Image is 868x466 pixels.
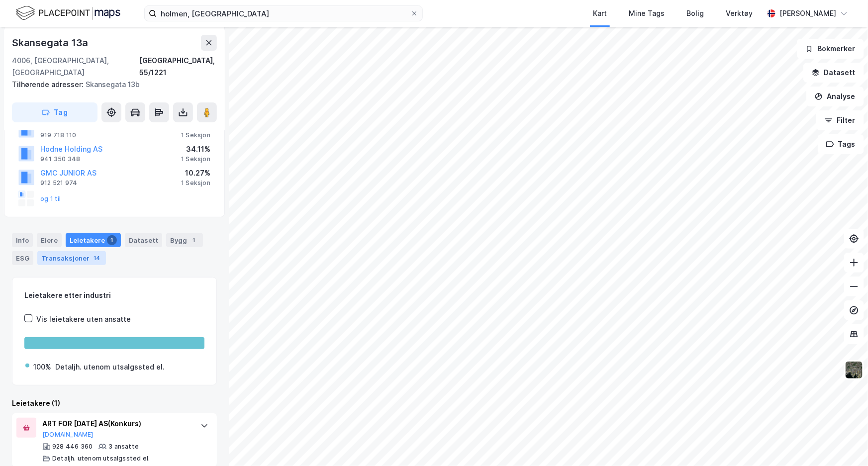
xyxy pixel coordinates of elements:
div: Eiere [37,233,62,247]
div: 1 Seksjon [181,179,210,187]
button: Analyse [806,87,864,106]
button: Bokmerker [797,39,864,59]
div: ESG [12,251,33,265]
button: [DOMAIN_NAME] [42,431,94,439]
div: 3 ansatte [108,443,139,451]
div: ART FOR [DATE] AS (Konkurs) [42,418,191,430]
div: Leietakere etter industri [24,289,204,301]
button: Datasett [803,63,864,83]
div: Kart [593,7,607,19]
div: [PERSON_NAME] [779,7,836,19]
button: Tags [818,134,864,154]
div: 10.27% [181,167,210,179]
span: Tilhørende adresser: [12,80,86,89]
div: [GEOGRAPHIC_DATA], 55/1221 [139,55,217,79]
div: 14 [92,253,102,263]
div: 1 [107,235,117,245]
div: 912 521 974 [40,179,77,187]
div: Kontrollprogram for chat [818,418,868,466]
div: Mine Tags [629,7,665,19]
div: Bolig [686,7,704,19]
div: Transaksjoner [37,251,106,265]
button: Tag [12,102,97,122]
iframe: Chat Widget [818,418,868,466]
div: Detaljh. utenom utsalgssted el. [52,455,150,463]
div: Leietakere (1) [12,397,217,409]
div: 1 Seksjon [181,131,210,139]
div: 1 Seksjon [181,155,210,163]
div: Detaljh. utenom utsalgssted el. [55,361,165,373]
div: Skansegata 13a [12,35,90,51]
div: 100% [33,361,51,373]
img: logo.f888ab2527a4732fd821a326f86c7f29.svg [16,4,120,22]
img: 9k= [845,361,864,379]
div: 941 350 348 [40,155,80,163]
div: Verktøy [726,7,753,19]
div: 1 [189,235,199,245]
div: Leietakere [66,233,121,247]
div: Vis leietakere uten ansatte [36,313,131,325]
div: 4006, [GEOGRAPHIC_DATA], [GEOGRAPHIC_DATA] [12,55,139,79]
div: Bygg [166,233,203,247]
input: Søk på adresse, matrikkel, gårdeiere, leietakere eller personer [157,6,410,21]
div: Datasett [125,233,162,247]
div: 34.11% [181,143,210,155]
div: 919 718 110 [40,131,76,139]
div: Info [12,233,33,247]
div: 928 446 360 [52,443,93,451]
div: Skansegata 13b [12,79,209,91]
button: Filter [816,110,864,130]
